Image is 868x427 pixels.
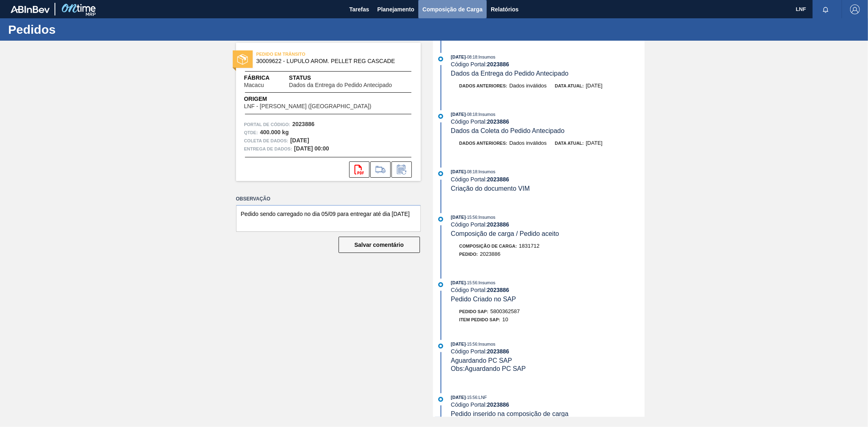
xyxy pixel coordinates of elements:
font: Composição de carga / Pedido aceito [451,230,559,237]
font: Pedido [459,252,477,257]
img: atual [438,114,443,119]
font: Aguardando PC SAP [465,365,526,372]
font: Dados da Entrega do Pedido Antecipado [451,70,568,77]
div: Abrir arquivo PDF [349,161,370,178]
font: 2023886 [487,61,509,68]
font: Origem [244,96,267,102]
font: - [466,395,467,400]
font: Pedido SAP: [459,309,489,314]
font: Pedido Criado no SAP [451,296,516,303]
font: 15:56 [467,281,477,285]
img: atual [438,57,443,61]
font: [DATE] 00:00 [294,145,329,152]
font: : [477,169,479,174]
span: PEDIDO EM TRÂNSITO [256,50,370,58]
font: [DATE] [451,395,466,400]
font: PEDIDO EM TRÂNSITO [256,52,306,57]
font: Dados da Coleta do Pedido Antecipado [451,127,564,134]
font: 2023886 [487,348,509,355]
font: Data atual: [555,141,584,146]
font: 1831712 [519,243,540,249]
font: : [256,130,258,135]
font: : [477,54,479,59]
button: Notificações [813,4,839,15]
font: Qtde [244,130,257,135]
font: Coleta de dados: [244,138,289,143]
font: : [477,112,479,117]
font: Código Portal: [451,118,487,125]
textarea: Pedido sendo carregado no dia 05/09 para entregar até dia [DATE] [236,205,421,232]
font: Insumos [479,342,496,346]
font: 10 [502,316,508,322]
font: 30009622 - LUPULO AROM. PELLET REG CASCADE [256,58,395,64]
font: Salvar comentário [354,242,404,248]
font: Observação [236,196,271,202]
font: Código Portal: [451,401,487,408]
span: 30009622 - LUPULO AROM. PELLET REG CASCADE [256,58,404,64]
font: Planejamento [377,6,414,13]
font: - [466,281,467,285]
font: - [466,112,467,117]
font: Composição de Carga [459,244,516,248]
font: 2023886 [487,118,509,125]
font: 08:18 [467,170,477,174]
font: : [477,215,479,220]
font: Dados da Entrega do Pedido Antecipado [289,82,392,88]
font: Composição de Carga [422,6,483,13]
font: LNF [479,395,487,400]
font: [DATE] [451,54,466,59]
button: Salvar comentário [339,237,420,253]
font: - [466,342,467,346]
font: Pedidos [8,23,56,36]
font: Insumos [479,215,496,220]
font: Aguardando PC SAP [451,357,512,364]
font: : [516,244,517,248]
font: - [466,55,467,59]
font: Tarefas [349,6,369,13]
font: - [466,170,467,174]
img: atual [438,397,443,402]
font: [DATE] [290,137,309,144]
font: [DATE] [451,215,466,220]
font: 08:18 [467,112,477,117]
font: LNF - [PERSON_NAME] ([GEOGRAPHIC_DATA]) [244,103,372,109]
font: 400.000 kg [260,129,289,135]
font: Fábrica [244,74,270,81]
font: [DATE] [451,169,466,174]
font: Código Portal: [451,61,487,68]
font: Dados anteriores: [459,141,507,146]
font: Dados inválidos [509,83,547,89]
font: [DATE] [451,112,466,117]
font: 5800362587 [490,308,520,314]
font: Criação do documento VIM [451,185,530,192]
font: Relatórios [491,6,518,13]
font: Macacu [244,82,264,88]
font: Insumos [479,54,496,59]
font: Dados inválidos [509,140,547,146]
font: LNF [796,6,806,12]
font: [DATE] [586,140,603,146]
font: Código Portal: [451,287,487,293]
font: Código Portal: [451,348,487,355]
font: : [477,252,478,257]
img: atual [438,344,443,349]
font: - [466,215,467,220]
font: [DATE] [451,342,466,346]
font: 2023886 [487,401,509,408]
font: Portal de Código: [244,122,291,127]
font: 2023886 [487,176,509,183]
font: 2023886 [487,287,509,293]
font: Dados anteriores: [459,83,507,88]
img: atual [438,171,443,176]
font: Insumos [479,112,496,117]
font: 2023886 [480,251,501,257]
font: 15:56 [467,395,477,400]
font: 15:56 [467,215,477,220]
font: Item pedido SAP: [459,317,501,322]
font: : [477,342,479,346]
font: Pedido inserido na composição de carga [451,410,568,417]
font: [DATE] [586,83,603,89]
font: Código Portal: [451,176,487,183]
font: Data atual: [555,83,584,88]
img: Sair [850,4,860,14]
